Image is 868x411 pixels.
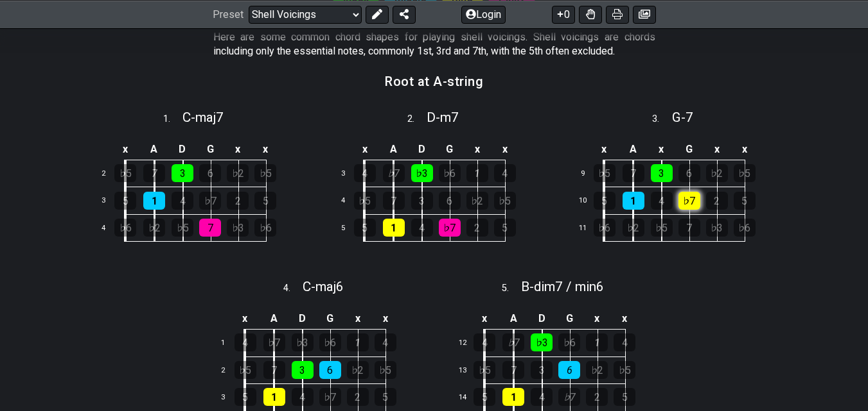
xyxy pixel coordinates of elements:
[199,219,221,237] div: 7
[651,192,673,210] div: 4
[366,5,389,23] button: Edit Preset
[303,279,344,294] span: C - maj6
[319,361,341,379] div: 6
[439,219,461,237] div: ♭7
[734,164,756,182] div: ♭5
[611,308,639,330] td: x
[439,192,461,210] div: 6
[573,160,604,187] td: 9
[254,219,276,237] div: ♭6
[168,139,197,160] td: D
[734,192,756,210] div: 5
[143,219,165,237] div: ♭2
[235,333,256,351] div: 4
[333,160,364,187] td: 3
[172,192,193,210] div: 4
[344,308,371,330] td: x
[316,308,344,330] td: G
[411,219,433,237] div: 4
[651,164,673,182] div: 3
[227,164,249,182] div: ♭2
[94,214,125,242] td: 4
[235,388,256,406] div: 5
[556,308,583,330] td: G
[652,112,671,126] span: 3 .
[436,139,463,160] td: G
[470,308,499,330] td: x
[333,214,364,242] td: 5
[182,110,224,125] span: C - maj7
[521,279,604,294] span: B - dim7 / min6
[678,219,700,237] div: 7
[558,388,580,406] div: ♭7
[583,308,611,330] td: x
[254,192,276,210] div: 5
[633,5,656,23] button: Create image
[214,329,245,356] td: 1
[375,388,396,406] div: 5
[231,308,260,330] td: x
[235,361,256,379] div: ♭5
[623,164,644,182] div: 7
[703,139,731,160] td: x
[474,333,495,351] div: 4
[502,333,524,351] div: ♭7
[453,356,484,384] td: 13
[407,112,427,126] span: 2 .
[263,361,285,379] div: 7
[586,361,608,379] div: ♭2
[527,308,556,330] td: D
[586,388,608,406] div: 2
[734,219,756,237] div: ♭6
[408,139,436,160] td: D
[439,164,461,182] div: ♭6
[375,333,396,351] div: 4
[260,308,288,330] td: A
[453,329,484,356] td: 12
[393,5,416,23] button: Share Preset
[411,192,433,210] div: 3
[347,361,369,379] div: ♭2
[586,333,608,351] div: 1
[466,192,488,210] div: ♭2
[466,219,488,237] div: 2
[614,361,635,379] div: ♭5
[531,388,553,406] div: 4
[731,139,758,160] td: x
[502,361,524,379] div: 7
[379,139,408,160] td: A
[491,139,518,160] td: x
[354,164,376,182] div: 4
[573,187,604,215] td: 10
[213,8,244,21] span: Preset
[623,192,644,210] div: 1
[292,333,314,351] div: ♭3
[558,361,580,379] div: 6
[494,219,516,237] div: 5
[383,164,405,182] div: ♭7
[94,160,125,187] td: 2
[678,192,700,210] div: ♭7
[427,110,459,125] span: D - m7
[227,192,249,210] div: 2
[354,192,376,210] div: ♭5
[163,112,182,126] span: 1 .
[263,333,285,351] div: ♭7
[227,219,249,237] div: ♭3
[114,164,136,182] div: ♭5
[214,356,245,384] td: 2
[590,139,619,160] td: x
[197,139,224,160] td: G
[371,308,399,330] td: x
[678,164,700,182] div: 6
[552,5,575,23] button: 0
[594,219,616,237] div: ♭6
[619,139,648,160] td: A
[706,219,728,237] div: ♭3
[114,192,136,210] div: 5
[94,187,125,215] td: 3
[706,192,728,210] div: 2
[375,361,396,379] div: ♭5
[143,164,165,182] div: 7
[531,333,553,351] div: ♭3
